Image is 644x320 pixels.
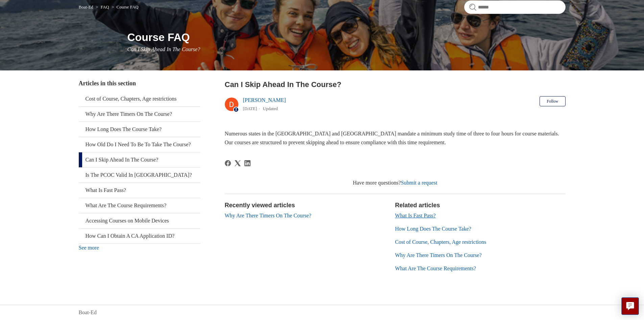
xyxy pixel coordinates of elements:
a: LinkedIn [244,160,251,166]
li: Updated [263,106,278,111]
a: Accessing Courses on Mobile Devices [79,213,200,228]
a: Can I Skip Ahead In The Course? [79,152,200,167]
div: Have more questions? [225,179,566,187]
a: FAQ [101,4,109,9]
svg: Share this page on LinkedIn [244,160,251,166]
p: Numerous states in the [GEOGRAPHIC_DATA] and [GEOGRAPHIC_DATA] mandate a minimum study time of th... [225,129,566,147]
svg: Share this page on Facebook [225,160,231,166]
a: Why Are There Timers On The Course? [79,107,200,122]
li: FAQ [94,4,110,9]
a: Is The PCOC Valid In [GEOGRAPHIC_DATA]? [79,168,200,183]
input: Search [464,0,566,14]
span: Can I Skip Ahead In The Course? [127,46,200,52]
h1: Course FAQ [127,29,566,45]
a: Boat-Ed [79,308,97,317]
h2: Can I Skip Ahead In The Course? [225,79,566,90]
a: What Is Fast Pass? [395,213,436,218]
li: Boat-Ed [79,4,95,9]
span: Articles in this section [79,80,136,87]
a: Boat-Ed [79,4,93,9]
a: How Can I Obtain A CA Application ID? [79,229,200,243]
a: Submit a request [401,180,437,186]
button: Live chat [621,297,639,315]
a: See more [79,245,99,251]
a: Cost of Course, Chapters, Age restrictions [395,239,486,245]
a: [PERSON_NAME] [243,97,286,103]
svg: Share this page on X Corp [235,160,241,166]
a: Course FAQ [117,4,139,9]
h2: Recently viewed articles [225,201,388,210]
a: Why Are There Timers On The Course? [225,213,311,218]
a: Cost of Course, Chapters, Age restrictions [79,91,200,106]
a: What Are The Course Requirements? [79,198,200,213]
a: Facebook [225,160,231,166]
li: Course FAQ [110,4,139,9]
a: How Long Does The Course Take? [395,226,471,232]
h2: Related articles [395,201,566,210]
time: 03/01/2024, 16:01 [243,106,257,111]
a: How Long Does The Course Take? [79,122,200,137]
a: Why Are There Timers On The Course? [395,252,482,258]
a: X Corp [235,160,241,166]
a: What Are The Course Requirements? [395,265,476,271]
button: Follow Article [540,96,565,106]
a: How Old Do I Need To Be To Take The Course? [79,137,200,152]
a: What Is Fast Pass? [79,183,200,198]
